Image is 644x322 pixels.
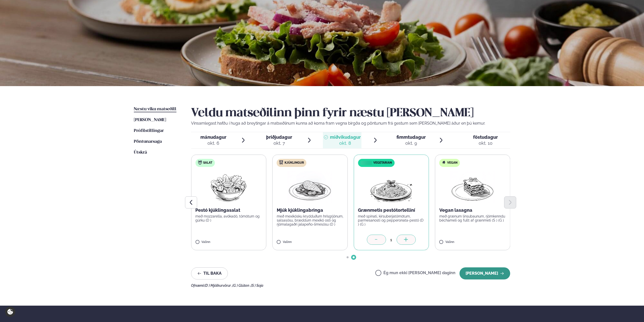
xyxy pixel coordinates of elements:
[330,140,361,146] div: okt. 8
[266,134,292,140] span: þriðjudagur
[206,171,251,203] img: Salad.png
[134,117,166,123] a: [PERSON_NAME]
[459,267,510,279] button: [PERSON_NAME]
[134,139,162,144] span: Pöntunarsaga
[347,256,349,258] span: Go to slide 1
[134,128,164,134] a: Prófílstillingar
[386,237,396,243] div: 1
[251,283,263,288] span: (S ) Soja
[200,140,226,146] div: okt. 6
[450,171,495,203] img: Lasagna.png
[285,161,304,165] span: Kjúklingur
[358,214,425,226] p: með spínati, kirsuberjatómötum, parmesanosti og pepperonata-pestó (D ) (G )
[191,283,510,288] div: Ofnæmi:
[396,134,426,140] span: fimmtudagur
[330,134,361,140] span: miðvikudagur
[504,196,516,208] button: Next slide
[439,207,506,213] p: Vegan lasagna
[279,160,283,164] img: chicken.svg
[134,129,164,133] span: Prófílstillingar
[288,171,332,203] img: Chicken-breast.png
[396,140,426,146] div: okt. 9
[5,307,15,317] a: Cookie settings
[358,207,425,213] p: Grænmetis pestótortellíní
[473,140,498,146] div: okt. 10
[204,283,232,288] span: (D ) Mjólkurvörur ,
[134,106,176,112] a: Næstu viku matseðill
[203,161,212,165] span: Salat
[191,106,510,120] h2: Veldu matseðilinn þinn fyrir næstu [PERSON_NAME]
[353,256,355,258] span: Go to slide 2
[195,207,262,213] p: Pestó kjúklingasalat
[134,107,176,111] span: Næstu viku matseðill
[442,160,446,164] img: Vegan.svg
[198,160,202,164] img: salad.svg
[277,214,344,226] p: með mexíkósku krydduðum hrísgrjónum, salsasósu, bræddum mexíkó osti og rjómalagaðri jalapeño-lime...
[439,214,506,222] p: með grænum linsubaunum, rjómkenndu béchameli og fullt af grænmeti (S ) (G )
[134,150,147,156] a: Útskrá
[232,283,251,288] span: (G ) Glúten ,
[200,134,226,140] span: mánudagur
[266,140,292,146] div: okt. 7
[195,214,262,222] p: með mozzarella, avókadó, tómötum og gúrku (D )
[191,120,510,126] p: Vinsamlegast hafðu í huga að breytingar á matseðlinum kunna að koma fram vegna birgða og pöntunum...
[447,161,457,165] span: Vegan
[134,150,147,155] span: Útskrá
[134,139,162,145] a: Pöntunarsaga
[191,267,228,279] button: Til baka
[373,161,392,165] span: Vegetarian
[185,196,197,208] button: Previous slide
[134,118,166,122] span: [PERSON_NAME]
[277,207,344,213] p: Mjúk kjúklingabringa
[369,171,413,203] img: Spagetti.png
[359,161,373,165] img: icon
[473,134,498,140] span: föstudagur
